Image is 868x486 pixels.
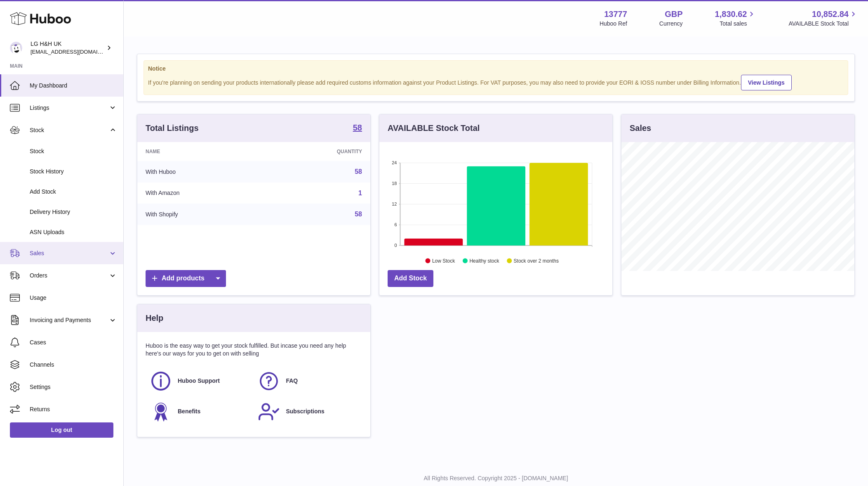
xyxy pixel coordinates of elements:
[178,377,220,385] span: Huboo Support
[720,20,756,28] span: Total sales
[30,126,108,134] span: Stock
[146,270,226,287] a: Add products
[146,123,199,134] h3: Total Listings
[30,147,117,155] span: Stock
[150,370,249,392] a: Huboo Support
[30,316,108,324] span: Invoicing and Payments
[31,40,105,56] div: LG H&H UK
[353,123,362,133] a: 58
[10,42,22,54] img: veechen@lghnh.co.uk
[514,258,559,264] text: Stock over 2 months
[137,204,265,225] td: With Shopify
[258,401,358,423] a: Subscriptions
[388,270,433,287] a: Add Stock
[178,408,200,415] span: Benefits
[10,422,113,437] a: Log out
[265,142,370,161] th: Quantity
[788,9,858,28] a: 10,852.84 AVAILABLE Stock Total
[150,401,249,423] a: Benefits
[148,65,844,73] strong: Notice
[788,20,858,28] span: AVAILABLE Stock Total
[30,82,117,90] span: My Dashboard
[715,9,747,20] span: 1,830.62
[394,222,397,227] text: 6
[812,9,849,20] span: 10,852.84
[30,104,108,112] span: Listings
[392,160,397,165] text: 24
[30,188,117,196] span: Add Stock
[432,258,455,264] text: Low Stock
[600,20,627,28] div: Huboo Ref
[715,9,757,28] a: 1,830.62 Total sales
[604,9,627,20] strong: 13777
[30,361,117,369] span: Channels
[258,370,358,392] a: FAQ
[137,183,265,204] td: With Amazon
[659,20,683,28] div: Currency
[665,9,682,20] strong: GBP
[146,342,362,358] p: Huboo is the easy way to get your stock fulfilled. But incase you need any help here's our ways f...
[741,75,792,90] a: View Listings
[30,294,117,302] span: Usage
[30,208,117,216] span: Delivery History
[469,258,499,264] text: Healthy stock
[137,142,265,161] th: Name
[286,408,324,415] span: Subscriptions
[31,48,121,55] span: [EMAIL_ADDRESS][DOMAIN_NAME]
[392,181,397,186] text: 18
[30,249,108,257] span: Sales
[630,123,651,134] h3: Sales
[388,123,480,134] h3: AVAILABLE Stock Total
[30,272,108,280] span: Orders
[137,161,265,183] td: With Huboo
[286,377,298,385] span: FAQ
[355,168,362,175] a: 58
[358,190,362,197] a: 1
[30,228,117,236] span: ASN Uploads
[355,211,362,218] a: 58
[30,168,117,175] span: Stock History
[394,243,397,248] text: 0
[353,123,362,132] strong: 58
[148,73,844,90] div: If you're planning on sending your products internationally please add required customs informati...
[30,383,117,391] span: Settings
[30,339,117,346] span: Cases
[130,474,861,482] p: All Rights Reserved. Copyright 2025 - [DOMAIN_NAME]
[146,313,163,324] h3: Help
[30,405,117,413] span: Returns
[392,202,397,206] text: 12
